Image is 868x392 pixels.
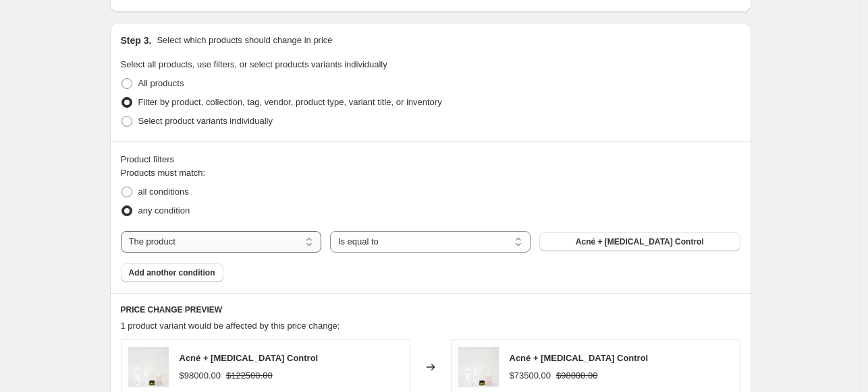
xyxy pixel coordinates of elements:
button: Add another condition [121,263,223,282]
span: Products must match: [121,168,206,178]
img: Acne_Blackhead-Control-Kit_9ed32c12-93be-4349-97c1-e4b1e2bf5818_80x.jpg [128,347,169,387]
h2: Step 3. [121,34,152,47]
p: Select which products should change in price [157,34,332,47]
span: Filter by product, collection, tag, vendor, product type, variant title, or inventory [138,97,442,107]
span: Acné + [MEDICAL_DATA] Control [576,236,704,247]
span: Acné + [MEDICAL_DATA] Control [510,353,649,363]
button: Acné + Blackhead Control [539,232,740,251]
span: Add another condition [129,267,215,278]
strike: $122500.00 [226,369,273,383]
span: Acné + [MEDICAL_DATA] Control [180,353,319,363]
img: Acne_Blackhead-Control-Kit_9ed32c12-93be-4349-97c1-e4b1e2bf5818_80x.jpg [458,347,499,387]
div: $73500.00 [510,369,551,383]
span: All products [138,78,184,88]
span: Select product variants individually [138,116,273,126]
h6: PRICE CHANGE PREVIEW [121,304,740,315]
strike: $98000.00 [556,369,597,383]
div: $98000.00 [180,369,221,383]
div: Product filters [121,153,740,166]
span: 1 product variant would be affected by this price change: [121,321,340,331]
span: Select all products, use filters, or select products variants individually [121,59,387,69]
span: any condition [138,205,190,216]
span: all conditions [138,187,189,197]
